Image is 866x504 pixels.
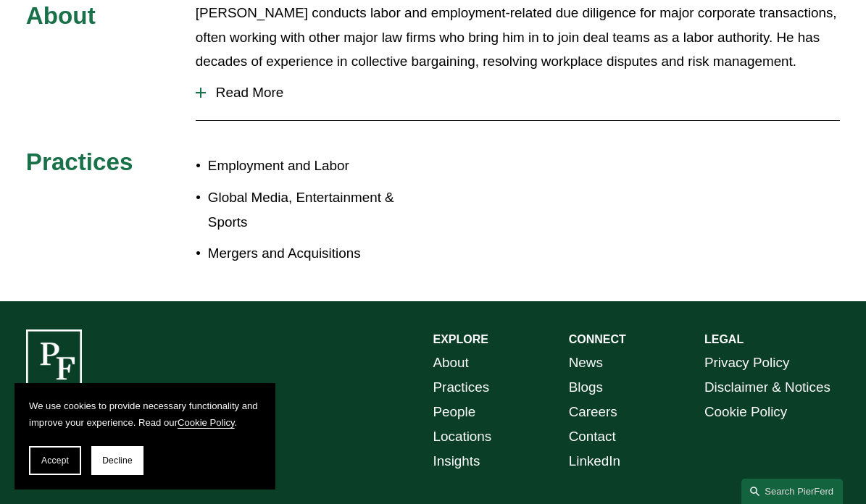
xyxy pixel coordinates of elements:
p: Mergers and Acquisitions [208,241,433,266]
span: Decline [102,455,133,466]
strong: CONNECT [569,333,626,345]
a: Careers [569,400,617,424]
a: Contact [569,424,616,449]
button: Accept [29,446,81,475]
p: Global Media, Entertainment & Sports [208,185,433,235]
span: Practices [26,148,133,175]
a: Insights [433,449,480,474]
a: About [433,350,469,375]
a: Privacy Policy [704,350,789,375]
p: Employment and Labor [208,154,433,178]
a: Locations [433,424,492,449]
span: About [26,2,96,29]
a: Disclaimer & Notices [704,375,830,400]
strong: EXPLORE [433,333,488,345]
p: [PERSON_NAME] conducts labor and employment-related due diligence for major corporate transaction... [196,1,840,75]
a: Search this site [741,479,843,504]
button: Decline [91,446,143,475]
a: LinkedIn [569,449,620,474]
a: Cookie Policy [704,400,787,424]
a: News [569,350,603,375]
a: People [433,400,476,424]
strong: LEGAL [704,333,744,345]
a: Blogs [569,375,603,400]
p: We use cookies to provide necessary functionality and improve your experience. Read our . [29,398,261,432]
section: Cookie banner [14,383,275,490]
span: Accept [41,455,69,466]
a: Practices [433,375,490,400]
span: Read More [206,85,840,101]
button: Read More [196,74,840,112]
a: Cookie Policy [178,417,235,428]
